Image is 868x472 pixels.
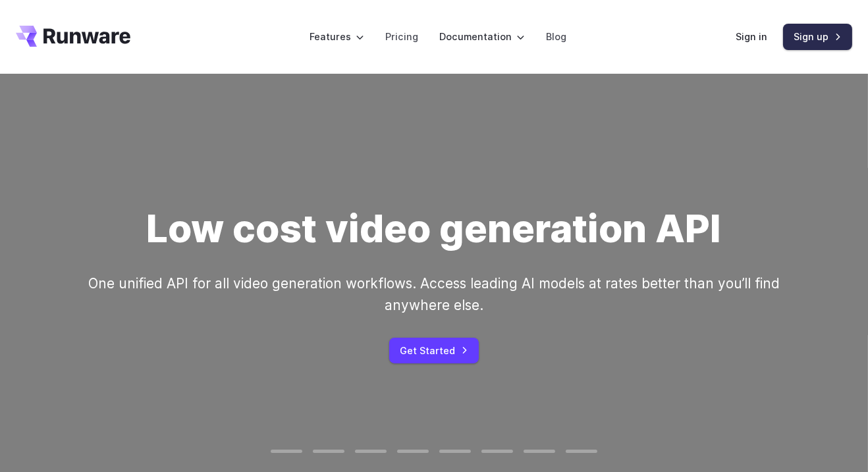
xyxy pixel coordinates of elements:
[389,338,479,363] a: Get Started
[546,29,566,44] a: Blog
[146,205,721,251] h1: Low cost video generation API
[783,24,852,49] a: Sign up
[87,273,781,317] p: One unified API for all video generation workflows. Access leading AI models at rates better than...
[16,26,130,47] a: Go to /
[310,29,364,44] label: Features
[439,29,525,44] label: Documentation
[736,29,767,44] a: Sign in
[385,29,418,44] a: Pricing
